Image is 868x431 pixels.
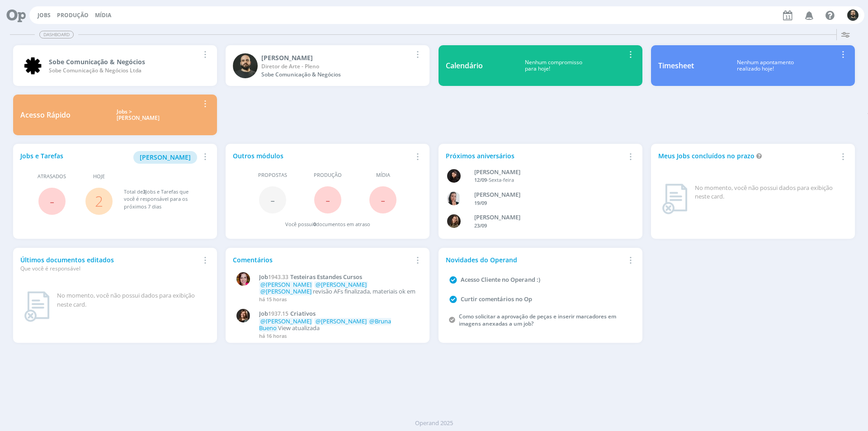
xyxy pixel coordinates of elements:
img: P [233,53,258,78]
p: revisão AFs finalizada, materiais ok em [259,281,417,295]
img: B [236,272,250,286]
p: View atualizada [259,318,417,332]
span: Testeiras Estandes Cursos [290,273,362,281]
button: [PERSON_NAME] [133,151,197,164]
span: 23/09 [474,222,487,229]
span: @[PERSON_NAME] [260,280,311,289]
div: No momento, você não possui dados para exibição neste card. [695,184,844,201]
div: Você possui documentos em atraso [285,221,370,228]
div: Diretor de Arte - Pleno [261,62,412,71]
div: Jobs e Tarefas [20,151,199,164]
span: Hoje [93,173,105,180]
div: Que você é responsável [20,265,199,273]
span: [PERSON_NAME] [140,153,191,161]
span: há 15 horas [259,296,287,303]
button: Produção [54,12,91,19]
span: - [50,191,54,211]
a: Jobs [38,11,51,19]
div: Caroline Fagundes Pieczarka [474,190,621,199]
div: Sobe Comunicação & Negócios [261,71,412,79]
div: Total de Jobs e Tarefas que você é responsável para os próximos 7 dias [124,188,201,211]
div: Meus Jobs concluídos no prazo [658,151,837,161]
span: - [381,190,385,209]
div: Novidades do Operand [446,255,625,265]
span: 0 [313,221,316,227]
button: Mídia [92,12,114,19]
span: @[PERSON_NAME] [260,287,311,295]
a: Como solicitar a aprovação de peças e inserir marcadores em imagens anexadas a um job? [459,313,616,328]
span: 12/09 [474,176,487,183]
span: Produção [314,171,342,179]
img: L [447,169,461,183]
div: Comentários [233,255,412,265]
div: Sobe Comunicação & Negócios Ltda [49,66,199,75]
img: L [236,309,250,322]
a: P[PERSON_NAME]Diretor de Arte - PlenoSobe Comunicação & Negócios [226,45,429,86]
span: @[PERSON_NAME] [316,280,367,289]
span: Propostas [258,171,287,179]
div: Acesso Rápido [20,109,71,120]
div: Calendário [446,60,483,71]
img: dashboard_not_found.png [24,291,50,322]
span: 19/09 [474,199,487,206]
button: P [847,7,859,23]
a: [PERSON_NAME] [133,152,197,161]
div: Timesheet [658,60,694,71]
div: Nenhum compromisso para hoje! [483,59,625,72]
span: Sexta-feira [489,176,514,183]
div: Nenhum apontamento realizado hoje! [694,59,837,72]
span: há 16 horas [259,332,287,339]
span: 1937.15 [268,310,288,317]
a: TimesheetNenhum apontamentorealizado hoje! [651,45,855,86]
span: @[PERSON_NAME] [316,317,367,325]
a: Mídia [95,11,111,19]
span: 1943.33 [268,273,288,281]
button: Jobs [35,12,53,19]
a: Produção [57,11,89,19]
span: Dashboard [39,31,74,38]
img: P [847,9,859,21]
span: - [325,190,330,209]
div: Luana da Silva de Andrade [474,168,621,177]
span: - [270,190,275,209]
div: Próximos aniversários [446,151,625,161]
img: dashboard_not_found.png [662,184,688,214]
img: J [447,214,461,228]
span: Mídia [376,171,390,179]
a: Job1937.15Criativos [259,310,417,317]
span: Atrasados [38,173,66,180]
div: Patrick Freitas [261,53,412,62]
a: 2 [95,191,103,211]
a: Acesso Cliente no Operand :) [461,275,540,284]
div: Sobe Comunicação & Negócios [49,57,199,66]
div: Jobs > [PERSON_NAME] [77,109,199,122]
span: @[PERSON_NAME] [260,317,311,325]
img: C [447,192,461,205]
span: @Bruna Bueno [259,317,391,332]
div: Últimos documentos editados [20,255,199,273]
a: Curtir comentários no Op [461,295,532,303]
a: Job1943.33Testeiras Estandes Cursos [259,274,417,281]
div: Julia Agostine Abich [474,213,621,222]
span: 3 [143,188,146,195]
span: Criativos [290,309,316,317]
div: No momento, você não possui dados para exibição neste card. [57,291,206,309]
div: - [474,176,621,184]
div: Outros módulos [233,151,412,161]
